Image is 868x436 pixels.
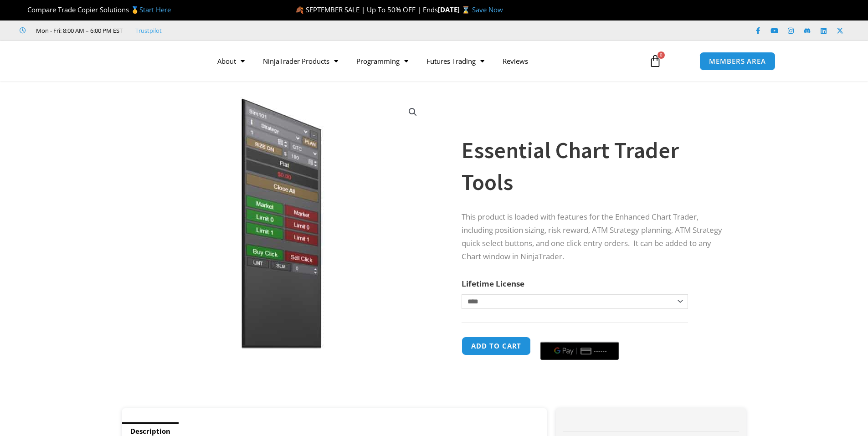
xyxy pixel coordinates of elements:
a: Trustpilot [135,25,162,36]
text: •••••• [595,348,608,354]
a: Futures Trading [417,51,493,72]
h1: Essential Chart Trader Tools [462,134,728,198]
span: Compare Trade Copier Solutions 🥇 [20,5,171,14]
nav: Menu [208,51,638,72]
a: Programming [347,51,417,72]
label: Lifetime License [462,278,524,289]
img: Essential Chart Trader Tools [135,97,428,349]
iframe: Secure payment input frame [539,335,621,336]
a: About [208,51,254,72]
a: NinjaTrader Products [254,51,347,72]
span: MEMBERS AREA [709,58,766,65]
span: Mon - Fri: 8:00 AM – 6:00 PM EST [34,25,123,36]
img: LogoAI | Affordable Indicators – NinjaTrader [92,45,190,77]
a: 0 [635,48,675,74]
span: 🍂 SEPTEMBER SALE | Up To 50% OFF | Ends [295,5,438,14]
a: View full-screen image gallery [405,104,421,120]
a: Save Now [472,5,503,14]
strong: [DATE] ⌛ [438,5,472,14]
a: Start Here [139,5,171,14]
button: Buy with GPay [540,342,619,360]
span: 0 [657,51,665,59]
a: MEMBERS AREA [699,52,776,71]
a: Reviews [493,51,537,72]
img: 🏆 [20,6,27,13]
button: Add to cart [462,337,531,355]
p: This product is loaded with features for the Enhanced Chart Trader, including position sizing, ri... [462,210,728,263]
